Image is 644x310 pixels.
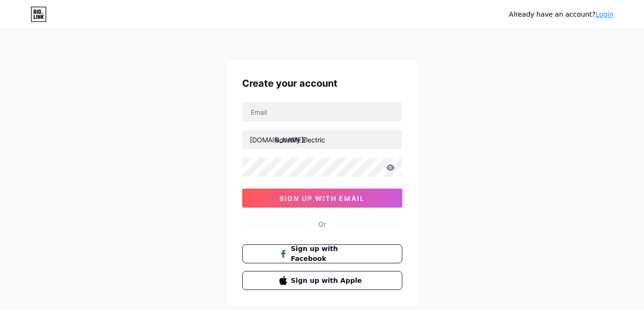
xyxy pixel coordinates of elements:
span: Sign up with Facebook [291,244,365,264]
button: sign up with email [242,189,402,208]
input: Email [243,102,402,121]
span: Sign up with Apple [291,276,365,286]
span: sign up with email [279,194,365,202]
a: Login [595,10,613,18]
div: [DOMAIN_NAME]/ [250,135,306,145]
button: Sign up with Apple [242,271,402,290]
div: Already have an account? [509,10,613,20]
input: username [243,130,402,149]
div: Create your account [242,76,402,90]
button: Sign up with Facebook [242,244,402,263]
div: Or [318,219,326,229]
